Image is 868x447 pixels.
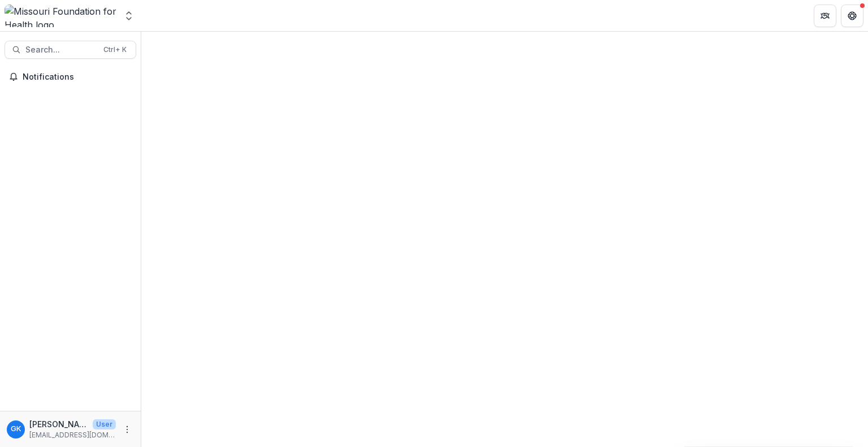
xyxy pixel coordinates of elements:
[25,45,97,55] span: Search...
[121,5,137,27] button: Open entity switcher
[814,5,836,27] button: Partners
[93,419,116,429] p: User
[5,41,136,59] button: Search...
[29,430,116,440] p: [EMAIL_ADDRESS][DOMAIN_NAME]
[120,423,134,436] button: More
[5,68,136,86] button: Notifications
[5,5,116,27] img: Missouri Foundation for Health logo
[11,426,21,433] div: Grace Kyung
[146,7,194,24] nav: breadcrumb
[101,44,129,56] div: Ctrl + K
[23,72,132,82] span: Notifications
[29,418,88,430] p: [PERSON_NAME]
[841,5,863,27] button: Get Help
